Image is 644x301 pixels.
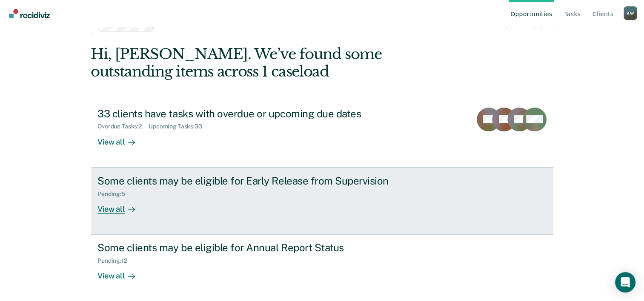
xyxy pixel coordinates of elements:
[9,9,50,18] img: Recidiviz
[97,264,145,281] div: View all
[624,6,637,20] div: K W
[97,130,145,147] div: View all
[149,123,209,130] div: Upcoming Tasks : 33
[97,257,134,264] div: Pending : 12
[97,175,396,187] div: Some clients may be eligible for Early Release from Supervision
[615,272,635,292] div: Open Intercom Messenger
[97,123,149,130] div: Overdue Tasks : 2
[91,45,461,80] div: Hi, [PERSON_NAME]. We’ve found some outstanding items across 1 caseload
[91,101,553,168] a: 33 clients have tasks with overdue or upcoming due datesOverdue Tasks:2Upcoming Tasks:33View all
[624,6,637,20] button: Profile dropdown button
[91,168,553,235] a: Some clients may be eligible for Early Release from SupervisionPending:5View all
[97,190,132,198] div: Pending : 5
[97,197,145,214] div: View all
[97,108,396,120] div: 33 clients have tasks with overdue or upcoming due dates
[97,241,396,254] div: Some clients may be eligible for Annual Report Status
